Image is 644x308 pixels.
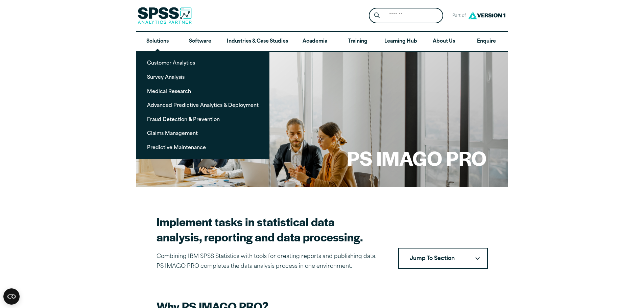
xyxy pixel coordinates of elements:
svg: CookieBot Widget Icon [3,288,20,305]
a: Claims Management [142,127,264,139]
a: Survey Analysis [142,71,264,83]
h1: PS IMAGO PRO [347,145,486,171]
a: Learning Hub [379,32,423,51]
button: Search magnifying glass icon [371,9,383,22]
svg: Downward pointing chevron [475,257,480,260]
a: Predictive Maintenance [142,141,264,153]
a: Industries & Case Studies [221,32,293,51]
button: Jump To SectionDownward pointing chevron [398,248,488,269]
a: Academia [293,32,336,51]
img: SPSS Analytics Partner [138,7,192,24]
a: Training [336,32,379,51]
form: Site Header Search Form [369,8,443,24]
span: Part of [449,11,467,21]
div: CookieBot Widget Contents [3,288,20,305]
a: Advanced Predictive Analytics & Deployment [142,99,264,111]
a: About Us [423,32,465,51]
a: Enquire [465,32,508,51]
a: Software [179,32,221,51]
button: Open CMP widget [3,288,20,305]
nav: Desktop version of site main menu [136,32,508,51]
p: Combining IBM SPSS Statistics with tools for creating reports and publishing data. PS IMAGO PRO c... [157,252,382,271]
a: Solutions [136,32,179,51]
ul: Solutions [136,51,269,159]
a: Medical Research [142,85,264,97]
svg: Search magnifying glass icon [374,13,380,18]
h2: Implement tasks in statistical data analysis, reporting and data processing. [157,214,382,244]
a: Fraud Detection & Prevention [142,113,264,125]
nav: Table of Contents [398,248,488,269]
a: Customer Analytics [142,56,264,69]
img: Version1 Logo [467,9,507,22]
